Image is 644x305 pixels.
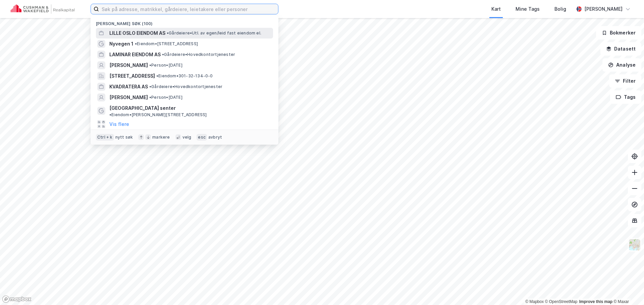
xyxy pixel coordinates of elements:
span: [STREET_ADDRESS] [109,72,155,80]
span: • [149,95,151,100]
button: Datasett [600,42,641,56]
span: Gårdeiere • Hovedkontortjenester [162,52,235,57]
span: KVADRATERA AS [109,83,148,91]
div: Mine Tags [516,5,540,13]
button: Analyse [602,58,641,72]
img: cushman-wakefield-realkapital-logo.202ea83816669bd177139c58696a8fa1.svg [11,4,74,14]
span: Person • [DATE] [149,95,182,100]
span: LAMINAR EIENDOM AS [109,51,161,59]
iframe: Chat Widget [610,273,644,305]
span: Person • [DATE] [149,63,182,68]
div: [PERSON_NAME] [584,5,623,13]
span: Nyvegen 1 [109,40,133,48]
a: OpenStreetMap [545,299,578,304]
div: [PERSON_NAME] søk (100) [91,16,278,28]
div: markere [152,135,170,140]
span: • [156,73,158,78]
span: LILLE OSLO EIENDOM AS [109,29,165,37]
span: Eiendom • [PERSON_NAME][STREET_ADDRESS] [109,112,207,118]
div: avbryt [208,135,222,140]
span: Gårdeiere • Utl. av egen/leid fast eiendom el. [167,30,261,36]
button: Vis flere [109,120,129,128]
div: nytt søk [115,135,133,140]
button: Tags [610,90,641,104]
span: [PERSON_NAME] [109,93,148,101]
a: Mapbox [525,299,544,304]
div: Ctrl + k [96,134,114,141]
div: Bolig [554,5,566,13]
span: • [149,84,151,89]
button: Bokmerker [596,26,641,40]
span: Eiendom • 301-32-134-0-0 [156,73,213,79]
span: [PERSON_NAME] [109,61,148,69]
span: • [149,63,151,68]
span: [GEOGRAPHIC_DATA] senter [109,104,176,112]
span: Eiendom • [STREET_ADDRESS] [135,41,198,47]
a: Improve this map [579,299,612,304]
div: esc [197,134,207,141]
button: Filter [609,74,641,88]
span: Gårdeiere • Hovedkontortjenester [149,84,222,89]
span: • [167,30,169,35]
img: Z [628,238,641,251]
div: Kart [491,5,501,13]
span: • [109,112,111,117]
div: Kontrollprogram for chat [610,273,644,305]
input: Søk på adresse, matrikkel, gårdeiere, leietakere eller personer [99,4,278,14]
span: • [162,52,164,57]
a: Mapbox homepage [2,295,32,303]
div: velg [182,135,192,140]
span: • [135,41,137,46]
